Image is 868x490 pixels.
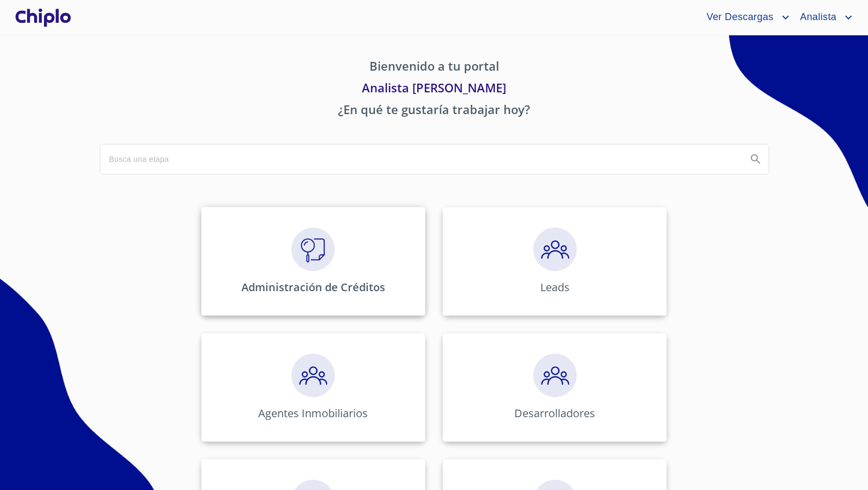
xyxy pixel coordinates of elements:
[258,406,368,420] p: Agentes Inmobiliarios
[291,354,335,397] img: megaClickPrecalificacion.png
[533,228,577,271] img: megaClickPrecalificacion.png
[698,9,778,26] span: Ver Descargas
[241,280,385,294] p: Administración de Créditos
[291,228,335,271] img: megaClickVerifiacion.png
[100,145,738,174] input: search
[514,406,595,420] p: Desarrolladores
[533,354,577,397] img: megaClickPrecalificacion.png
[792,9,842,26] span: Analista
[540,280,570,294] p: Leads
[792,9,855,26] button: account of current user
[743,146,769,172] button: Search
[100,57,768,79] p: Bienvenido a tu portal
[698,9,792,26] button: account of current user
[100,100,768,122] p: ¿En qué te gustaría trabajar hoy?
[100,79,768,100] p: Analista [PERSON_NAME]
